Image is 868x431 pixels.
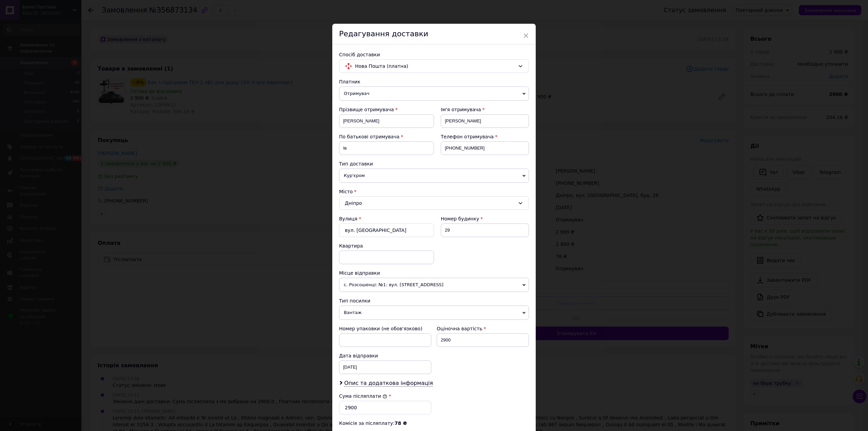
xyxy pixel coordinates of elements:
div: Дніпро [339,196,529,210]
span: × [523,30,529,41]
span: Квартира [339,243,363,249]
span: Місце відправки [339,270,380,276]
input: +380 [441,141,529,155]
span: Вантаж [339,306,529,320]
label: Вулиця [339,216,357,221]
div: Номер упаковки (не обов'язково) [339,325,431,332]
span: с. Розсошенці: №1: вул. [STREET_ADDRESS] [339,278,529,292]
div: Редагування доставки [332,24,536,44]
span: Платник [339,79,360,84]
span: По батькові отримувача [339,134,399,139]
span: Кур'єром [339,169,529,183]
span: Нова Пошта (платна) [355,62,515,70]
span: Тип посилки [339,298,370,303]
div: Оціночна вартість [437,325,529,332]
span: Опис та додаткова інформація [344,380,433,387]
span: Отримувач [339,86,529,101]
span: Ім'я отримувача [441,107,481,112]
div: Дата відправки [339,352,431,359]
label: Сума післяплати [339,393,387,399]
span: Номер будинку [441,216,479,221]
span: Тип доставки [339,161,373,166]
span: 78 ₴ [395,420,407,426]
div: Комісія за післяплату: [339,420,529,427]
span: Телефон отримувача [441,134,494,139]
span: Прізвище отримувача [339,107,394,112]
div: Спосіб доставки [339,51,529,58]
div: Місто [339,188,529,195]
